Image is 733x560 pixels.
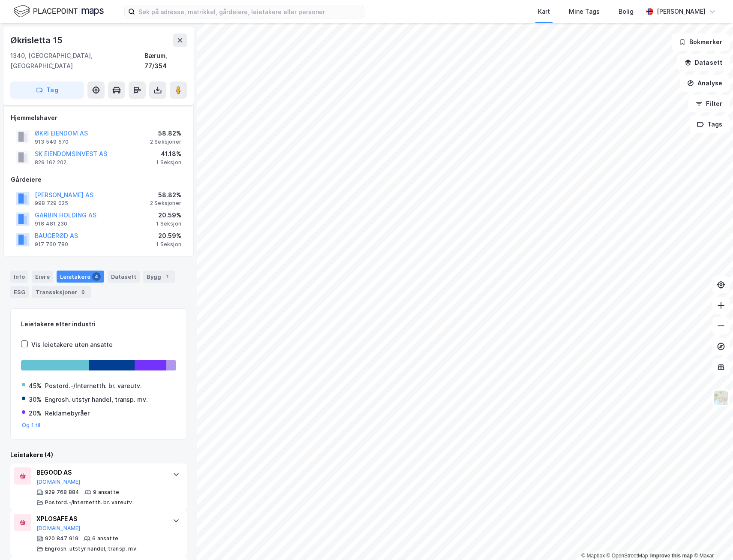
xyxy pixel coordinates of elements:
[11,175,186,185] div: Gårdeiere
[569,6,600,17] div: Mine Tags
[690,116,730,133] button: Tags
[36,514,164,524] div: XPLOSAFE AS
[10,33,64,47] div: Økrisletta 15
[607,553,648,559] a: OpenStreetMap
[619,6,634,17] div: Bolig
[150,200,181,207] div: 2 Seksjoner
[35,159,66,166] div: 829 162 202
[36,479,81,485] button: [DOMAIN_NAME]
[79,288,87,296] div: 6
[135,5,364,18] input: Søk på adresse, matrikkel, gårdeiere, leietakere eller personer
[143,271,175,283] div: Bygg
[45,545,138,552] div: Engrosh. utstyr handel, transp. mv.
[156,231,181,241] div: 20.59%
[36,467,164,478] div: BEGOOD AS
[45,499,134,506] div: Postord.-/Internetth. br. vareutv.
[45,535,78,542] div: 920 847 919
[35,200,68,207] div: 998 729 025
[21,319,176,329] div: Leietakere etter industri
[29,381,42,391] div: 45%
[150,128,181,138] div: 58.82%
[10,51,144,71] div: 1340, [GEOGRAPHIC_DATA], [GEOGRAPHIC_DATA]
[31,340,113,350] div: Vis leietakere uten ansatte
[156,241,181,248] div: 1 Seksjon
[36,525,81,532] button: [DOMAIN_NAME]
[163,272,171,281] div: 1
[32,286,91,298] div: Transaksjoner
[57,271,104,283] div: Leietakere
[35,220,67,227] div: 918 481 230
[156,149,181,159] div: 41.18%
[22,422,41,429] button: Og 1 til
[10,81,84,99] button: Tag
[35,241,68,248] div: 917 760 780
[32,271,53,283] div: Eiere
[10,271,28,283] div: Info
[29,394,42,405] div: 30%
[657,6,706,17] div: [PERSON_NAME]
[45,489,79,496] div: 929 768 884
[10,450,187,460] div: Leietakere (4)
[688,95,730,112] button: Filter
[144,51,187,71] div: Bærum, 77/354
[45,381,142,391] div: Postord.-/Internetth. br. vareutv.
[677,54,730,71] button: Datasett
[150,138,181,145] div: 2 Seksjoner
[35,138,69,145] div: 913 549 570
[11,113,186,123] div: Hjemmelshaver
[150,190,181,200] div: 58.82%
[156,220,181,227] div: 1 Seksjon
[672,33,730,51] button: Bokmerker
[92,272,101,281] div: 4
[690,519,733,560] iframe: Chat Widget
[713,390,729,406] img: Z
[10,286,29,298] div: ESG
[156,210,181,220] div: 20.59%
[14,4,104,19] img: logo.f888ab2527a4732fd821a326f86c7f29.svg
[538,6,550,17] div: Kart
[680,75,730,92] button: Analyse
[156,159,181,166] div: 1 Seksjon
[581,553,605,559] a: Mapbox
[92,535,118,542] div: 6 ansatte
[45,408,90,418] div: Reklamebyråer
[650,553,693,559] a: Improve this map
[29,408,42,418] div: 20%
[93,489,119,496] div: 9 ansatte
[108,271,140,283] div: Datasett
[45,394,148,405] div: Engrosh. utstyr handel, transp. mv.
